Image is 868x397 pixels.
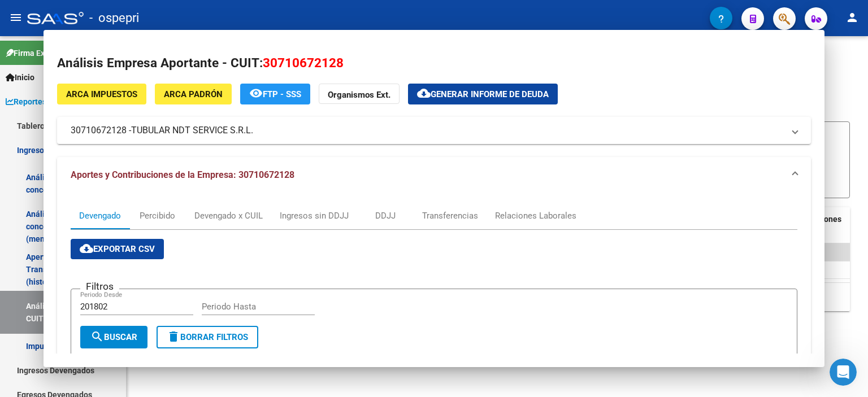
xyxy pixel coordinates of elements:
[80,244,155,254] span: Exportar CSV
[167,332,248,342] span: Borrar Filtros
[9,11,23,24] mat-icon: menu
[57,117,811,144] mat-expansion-panel-header: 30710672128 -TUBULAR NDT SERVICE S.R.L.
[131,124,253,137] span: TUBULAR NDT SERVICE S.R.L.
[845,11,859,24] mat-icon: person
[495,210,576,222] div: Relaciones Laborales
[319,84,400,104] button: Organismos Ext.
[6,71,34,84] span: Inicio
[80,242,93,255] mat-icon: cloud_download
[263,55,344,70] span: 30710672128
[249,86,263,100] mat-icon: remove_red_eye
[417,86,431,100] mat-icon: cloud_download
[6,47,64,59] span: Firma Express
[57,157,811,193] mat-expansion-panel-header: Aportes y Contribuciones de la Empresa: 30710672128
[6,95,46,108] span: Reportes
[57,84,146,104] button: ARCA Impuestos
[71,169,294,180] span: Aportes y Contribuciones de la Empresa: 30710672128
[71,124,784,137] mat-panel-title: 30710672128 -
[140,210,175,222] div: Percibido
[408,84,558,104] button: Generar informe de deuda
[375,210,396,222] div: DDJJ
[328,90,390,100] strong: Organismos Ext.
[431,89,549,99] span: Generar informe de deuda
[89,6,139,30] span: - ospepri
[263,89,301,99] span: FTP - SSS
[167,330,180,343] mat-icon: delete
[90,332,137,342] span: Buscar
[280,210,349,222] div: Ingresos sin DDJJ
[157,326,258,348] button: Borrar Filtros
[80,280,119,293] h3: Filtros
[194,210,263,222] div: Devengado x CUIL
[79,210,121,222] div: Devengado
[66,89,137,99] span: ARCA Impuestos
[90,330,104,343] mat-icon: search
[240,84,310,104] button: FTP - SSS
[155,84,232,104] button: ARCA Padrón
[71,239,164,259] button: Exportar CSV
[57,54,811,73] h2: Análisis Empresa Aportante - CUIT:
[422,210,478,222] div: Transferencias
[164,89,223,99] span: ARCA Padrón
[80,326,147,348] button: Buscar
[830,359,857,386] iframe: Intercom live chat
